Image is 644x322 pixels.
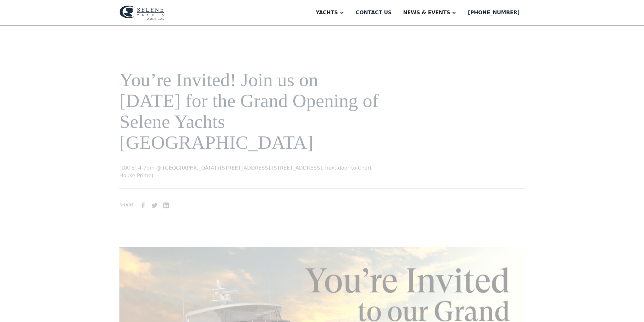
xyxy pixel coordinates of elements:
div: Yachts [316,9,338,16]
div: News & EVENTS [403,9,450,16]
div: [PHONE_NUMBER] [468,9,520,16]
div: SHARE [119,202,134,208]
img: facebook [139,201,147,209]
img: Linkedin [162,201,170,209]
p: [DATE] 4-7pm @ [GEOGRAPHIC_DATA] ([STREET_ADDRESS] [STREET_ADDRESS], next door to Chart House Prime) [119,164,383,179]
h1: You’re Invited! Join us on [DATE] for the Grand Opening of Selene Yachts [GEOGRAPHIC_DATA] [119,69,383,153]
img: Twitter [151,201,158,209]
div: Contact us [356,9,392,16]
img: logo [119,5,164,20]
